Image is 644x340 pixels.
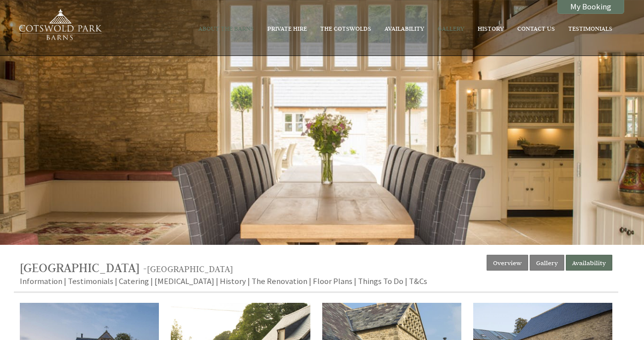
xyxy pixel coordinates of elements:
[20,276,62,286] a: Information
[487,255,528,271] a: Overview
[68,276,113,286] a: Testimonials
[409,276,427,286] a: T&Cs
[358,276,403,286] a: Things To Do
[566,255,612,271] a: Availability
[568,24,612,32] a: Testimonials
[251,276,307,286] a: The Renovation
[154,276,214,286] a: [MEDICAL_DATA]
[313,276,352,286] a: Floor Plans
[20,260,143,276] a: [GEOGRAPHIC_DATA]
[147,263,233,275] a: [GEOGRAPHIC_DATA]
[14,8,105,44] img: Cotswold Park Barns
[267,24,307,32] a: Private Hire
[220,276,246,286] a: History
[143,263,233,275] span: -
[478,24,504,32] a: History
[530,255,564,271] a: Gallery
[20,260,140,276] span: [GEOGRAPHIC_DATA]
[438,24,464,32] a: Gallery
[320,24,371,32] a: The Cotswolds
[198,24,254,32] a: About The Barns
[385,24,424,32] a: Availability
[517,24,555,32] a: Contact Us
[119,276,149,286] a: Catering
